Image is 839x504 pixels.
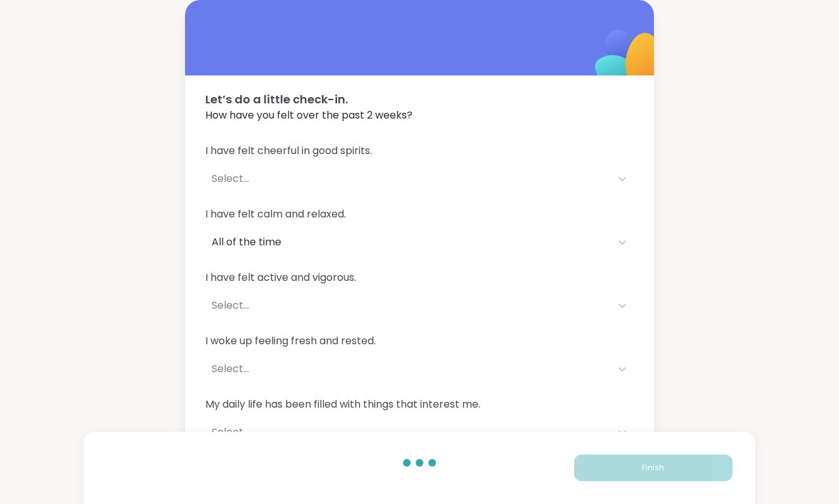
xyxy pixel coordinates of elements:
[574,455,733,481] button: Finish
[205,270,634,285] span: I have felt active and vigorous.
[212,425,605,440] div: Select...
[205,333,634,349] span: I woke up feeling fresh and rested.
[205,108,634,123] span: How have you felt over the past 2 weeks?
[212,298,605,313] div: Select...
[212,235,605,250] div: All of the time
[205,143,634,158] span: I have felt cheerful in good spirits.
[205,207,634,222] span: I have felt calm and relaxed.
[205,91,634,108] span: Let’s do a little check-in.
[205,397,634,412] span: My daily life has been filled with things that interest me.
[642,462,664,474] span: Finish
[212,171,605,186] div: Select...
[212,361,605,377] div: Select...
